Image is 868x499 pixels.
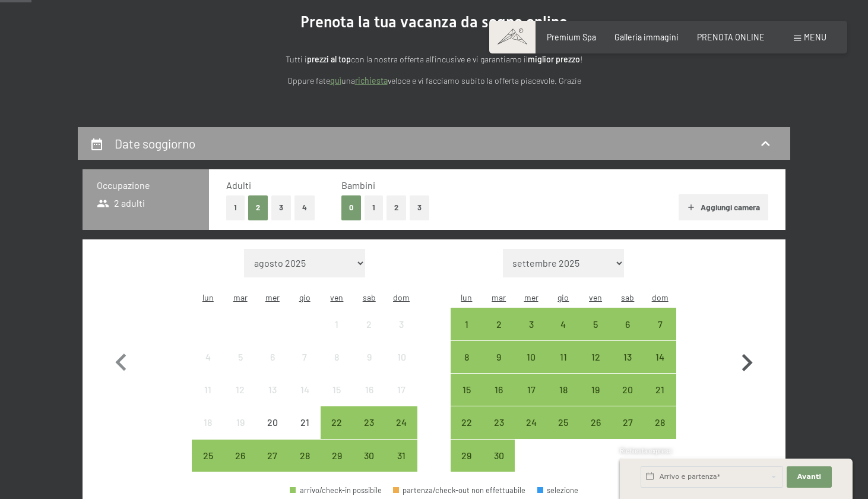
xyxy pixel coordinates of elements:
a: PRENOTA ONLINE [697,32,765,42]
div: arrivo/check-in possibile [353,440,385,472]
div: Sun Aug 24 2025 [385,406,417,438]
div: Fri Sep 26 2025 [579,406,612,438]
div: arrivo/check-in non effettuabile [256,341,289,373]
div: Tue Sep 23 2025 [483,406,515,438]
div: 30 [354,451,384,481]
div: 17 [387,385,416,415]
div: arrivo/check-in non effettuabile [385,374,417,406]
div: Tue Sep 09 2025 [483,341,515,373]
div: Thu Sep 04 2025 [547,308,579,340]
h2: Date soggiorno [115,136,195,151]
span: Adulti [226,179,251,191]
div: 3 [387,320,416,349]
div: arrivo/check-in possibile [483,440,515,472]
div: arrivo/check-in possibile [515,406,547,438]
a: Galleria immagini [614,32,679,42]
div: Tue Aug 12 2025 [224,374,256,406]
div: Sun Sep 21 2025 [644,374,676,406]
button: Mese precedente [104,249,138,472]
div: 6 [613,320,642,349]
div: 4 [193,352,223,382]
div: 10 [387,352,416,382]
div: Thu Aug 14 2025 [289,374,321,406]
div: Wed Sep 03 2025 [515,308,547,340]
abbr: lunedì [461,292,472,302]
div: Thu Sep 25 2025 [547,406,579,438]
a: Premium Spa [547,32,596,42]
div: arrivo/check-in possibile [321,406,353,438]
div: Wed Sep 24 2025 [515,406,547,438]
div: arrivo/check-in possibile [483,341,515,373]
abbr: sabato [363,292,376,302]
div: 11 [549,352,578,382]
div: 12 [581,352,610,382]
div: Fri Aug 29 2025 [321,440,353,472]
div: arrivo/check-in non effettuabile [224,341,256,373]
div: Mon Aug 18 2025 [192,406,224,438]
div: 1 [452,320,481,349]
div: 16 [354,385,384,415]
abbr: venerdì [330,292,343,302]
div: Thu Aug 07 2025 [289,341,321,373]
div: 27 [258,451,287,481]
div: 28 [645,418,675,447]
abbr: giovedì [557,292,569,302]
div: arrivo/check-in possibile [644,406,676,438]
div: Tue Sep 30 2025 [483,440,515,472]
div: arrivo/check-in possibile [483,406,515,438]
div: 20 [613,385,642,415]
div: arrivo/check-in non effettuabile [385,341,417,373]
div: Thu Aug 28 2025 [289,440,321,472]
div: Sat Aug 16 2025 [353,374,385,406]
div: 22 [322,418,351,447]
div: arrivo/check-in non effettuabile [321,341,353,373]
button: 3 [271,195,291,220]
div: arrivo/check-in possibile [579,406,612,438]
abbr: mercoledì [524,292,538,302]
div: 13 [258,385,287,415]
div: 20 [258,418,287,447]
div: arrivo/check-in non effettuabile [224,406,256,438]
div: arrivo/check-in non effettuabile [192,406,224,438]
div: Fri Aug 01 2025 [321,308,353,340]
div: Sat Sep 27 2025 [612,406,644,438]
abbr: martedì [233,292,248,302]
div: 28 [290,451,319,481]
button: 4 [294,195,315,220]
div: Wed Aug 13 2025 [256,374,289,406]
p: Tutti i con la nostra offerta all'incusive e vi garantiamo il ! [173,53,695,67]
div: 8 [322,352,351,382]
div: arrivo/check-in possibile [515,308,547,340]
div: 23 [484,418,514,447]
div: 8 [452,352,481,382]
div: Fri Sep 12 2025 [579,341,612,373]
div: Wed Aug 20 2025 [256,406,289,438]
div: Sun Aug 17 2025 [385,374,417,406]
div: Tue Aug 19 2025 [224,406,256,438]
div: arrivo/check-in non effettuabile [256,374,289,406]
div: arrivo/check-in possibile [644,374,676,406]
div: Thu Aug 21 2025 [289,406,321,438]
div: 23 [354,418,384,447]
div: arrivo/check-in possibile [579,374,612,406]
div: 24 [516,418,546,447]
div: 2 [354,320,384,349]
div: 14 [645,352,675,382]
div: arrivo/check-in non effettuabile [321,308,353,340]
div: arrivo/check-in non effettuabile [224,374,256,406]
div: Thu Sep 18 2025 [547,374,579,406]
span: 2 adulti [97,197,145,210]
abbr: sabato [621,292,634,302]
button: 2 [248,195,268,220]
div: Fri Sep 19 2025 [579,374,612,406]
div: 3 [516,320,546,349]
button: Aggiungi camera [679,194,768,220]
div: Mon Aug 11 2025 [192,374,224,406]
div: Sat Aug 02 2025 [353,308,385,340]
div: arrivo/check-in possibile [612,374,644,406]
div: Fri Sep 05 2025 [579,308,612,340]
div: arrivo/check-in possibile [256,440,289,472]
div: 18 [549,385,578,415]
div: arrivo/check-in possibile [224,440,256,472]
